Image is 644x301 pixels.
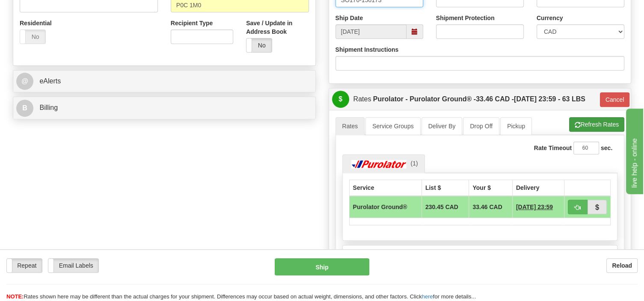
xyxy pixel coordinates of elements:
iframe: chat widget [624,107,643,194]
span: eAlerts [39,77,61,85]
td: Purolator Ground® [349,196,421,218]
label: Residential [20,19,52,27]
th: Service [349,180,421,196]
span: @ [16,73,33,90]
th: List $ [421,180,469,196]
label: Repeat [7,259,42,272]
img: Purolator [349,160,409,168]
span: NOTE: [6,293,24,300]
span: $ [332,91,349,108]
label: Rate Timeout [534,144,572,152]
a: Service Groups [365,117,420,135]
span: (1) [410,160,418,167]
label: Shipment Instructions [335,45,399,54]
td: 33.46 CAD [469,196,512,218]
div: live help - online [6,5,79,15]
a: @ eAlerts [16,73,312,90]
span: Billing [39,104,58,111]
a: Pickup [500,117,532,135]
label: No [20,30,45,44]
button: Refresh Rates [569,117,624,132]
a: B Billing [16,99,312,117]
th: Delivery [512,180,564,196]
a: Deliver By [421,117,463,135]
a: Drop Off [463,117,499,135]
span: 33.46 CAD - [476,95,514,103]
span: B [16,100,33,117]
label: No [246,38,272,52]
th: Your $ [469,180,512,196]
label: Currency [537,14,563,22]
button: Reload [606,258,638,273]
span: 1 Day [516,203,553,211]
button: Cancel [600,92,630,107]
label: Ship Date [335,14,363,22]
td: 230.45 CAD [421,196,469,218]
b: Reload [612,262,632,269]
label: Recipient Type [171,19,213,27]
a: $Rates Purolator - Purolator Ground® -33.46 CAD -[DATE] 23:59 - 63 LBS [332,91,598,108]
a: Rates [335,117,365,135]
label: Purolator - Purolator Ground® - [DATE] 23:59 - 63 LBS [373,91,585,108]
label: Shipment Protection [436,14,495,22]
label: sec. [601,144,612,152]
button: Ship [275,258,369,275]
a: here [422,293,433,300]
label: Email Labels [48,259,98,272]
label: Save / Update in Address Book [246,19,309,36]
